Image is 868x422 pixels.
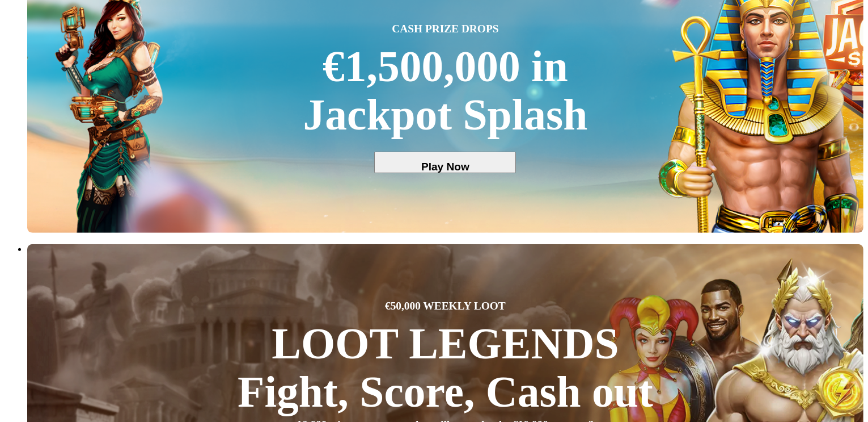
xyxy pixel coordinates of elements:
[385,298,506,314] span: €50,000 WEEKLY LOOT
[303,43,588,140] div: €1,500,000 in Jackpot Splash
[389,161,501,174] span: Play Now
[392,20,498,37] span: CASH PRIZE DROPS
[238,320,653,417] div: LOOT LEGENDS Fight, Score, Cash out
[374,152,516,173] button: Play Now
